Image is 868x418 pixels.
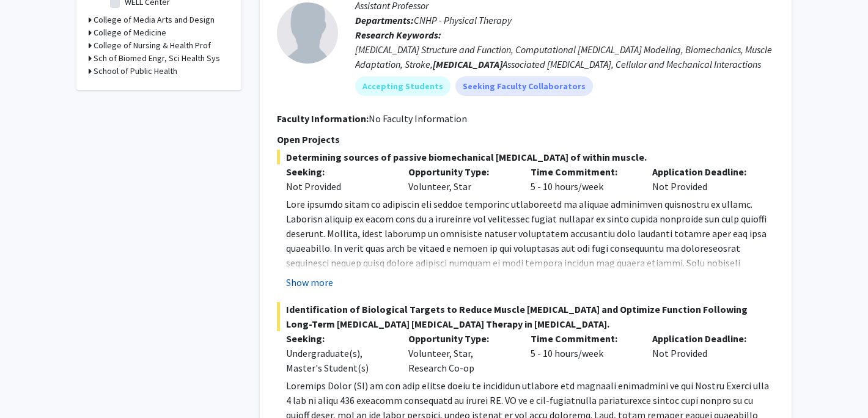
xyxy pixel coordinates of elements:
[531,331,634,346] p: Time Commitment:
[369,112,467,125] span: No Faculty Information
[521,331,644,375] div: 5 - 10 hours/week
[408,164,512,179] p: Opportunity Type:
[408,331,512,346] p: Opportunity Type:
[433,58,502,70] b: [MEDICAL_DATA]
[277,132,774,147] p: Open Projects
[277,302,774,331] span: Identification of Biological Targets to Reduce Muscle [MEDICAL_DATA] and Optimize Function Follow...
[355,76,451,96] mat-chip: Accepting Students
[94,65,177,78] h3: School of Public Health
[286,197,774,358] p: Lore ipsumdo sitam co adipiscin eli seddoe temporinc utlaboreetd ma aliquae adminimven quisnostru...
[286,331,390,346] p: Seeking:
[286,179,390,194] div: Not Provided
[94,26,166,39] h3: College of Medicine
[94,52,220,65] h3: Sch of Biomed Engr, Sci Health Sys
[399,164,521,194] div: Volunteer, Star
[643,331,765,375] div: Not Provided
[531,164,634,179] p: Time Commitment:
[355,29,441,41] b: Research Keywords:
[94,39,211,52] h3: College of Nursing & Health Prof
[94,13,215,26] h3: College of Media Arts and Design
[286,164,390,179] p: Seeking:
[286,346,390,375] div: Undergraduate(s), Master's Student(s)
[414,14,512,26] span: CNHP - Physical Therapy
[286,275,333,290] button: Show more
[355,14,414,26] b: Departments:
[652,164,756,179] p: Application Deadline:
[277,112,369,125] b: Faculty Information:
[9,363,52,409] iframe: Chat
[643,164,765,194] div: Not Provided
[521,164,644,194] div: 5 - 10 hours/week
[277,150,774,164] span: Determining sources of passive biomechanical [MEDICAL_DATA] of within muscle.
[455,76,593,96] mat-chip: Seeking Faculty Collaborators
[652,331,756,346] p: Application Deadline:
[399,331,521,375] div: Volunteer, Star, Research Co-op
[355,42,774,71] div: [MEDICAL_DATA] Structure and Function, Computational [MEDICAL_DATA] Modeling, Biomechanics, Muscl...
